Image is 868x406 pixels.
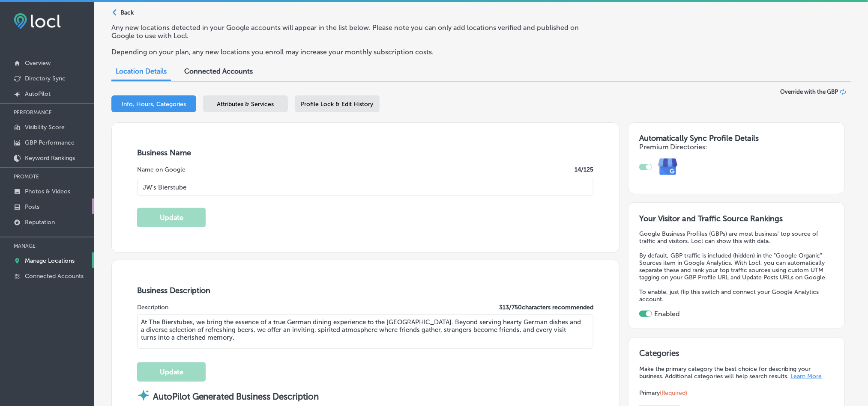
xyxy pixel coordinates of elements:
[25,90,51,98] p: AutoPilot
[116,67,167,75] span: Location Details
[25,257,75,264] p: Manage Locations
[120,9,134,16] p: Back
[639,133,834,143] h3: Automatically Sync Profile Details
[137,148,593,157] h3: Business Name
[25,219,55,226] p: Reputation
[660,389,688,397] span: (Required)
[780,89,838,95] span: Override with the GBP
[25,59,51,67] p: Overview
[25,75,66,82] p: Directory Sync
[639,389,688,397] span: Primary
[25,154,75,162] p: Keyword Rankings
[654,310,680,318] label: Enabled
[137,362,206,382] button: Update
[25,139,75,146] p: GBP Performance
[639,365,834,380] p: Make the primary category the best choice for describing your business. Additional categories wil...
[791,373,822,380] a: Learn More
[137,304,168,311] label: Description
[639,214,834,223] h3: Your Visitor and Traffic Source Rankings
[153,391,319,402] strong: AutoPilot Generated Business Description
[111,24,592,40] p: Any new locations detected in your Google accounts will appear in the list below. Please note you...
[499,304,593,311] label: 313 / 750 characters recommended
[575,166,593,173] label: 14 /125
[122,101,186,108] span: Info, Hours, Categories
[25,203,39,210] p: Posts
[217,101,274,108] span: Attributes & Services
[184,67,253,75] span: Connected Accounts
[639,230,834,245] p: Google Business Profiles (GBPs) are most business' top source of traffic and visitors. Locl can s...
[137,286,593,295] h3: Business Description
[652,151,684,183] img: e7ababfa220611ac49bdb491a11684a6.png
[137,389,150,402] img: autopilot-icon
[639,348,834,361] h3: Categories
[639,252,834,281] p: By default, GBP traffic is included (hidden) in the "Google Organic" Sources item in Google Analy...
[25,124,65,131] p: Visibility Score
[111,48,592,56] p: Depending on your plan, any new locations you enroll may increase your monthly subscription costs.
[639,288,834,303] p: To enable, just flip this switch and connect your Google Analytics account.
[137,179,593,196] input: Enter Location Name
[137,166,186,173] label: Name on Google
[639,143,834,151] h4: Premium Directories:
[301,101,374,108] span: Profile Lock & Edit History
[137,314,593,349] textarea: At The Bierstubes, we bring the essence of a true German dining experience to the [GEOGRAPHIC_DAT...
[137,208,206,227] button: Update
[25,273,84,280] p: Connected Accounts
[25,188,70,195] p: Photos & Videos
[14,13,61,29] img: fda3e92497d09a02dc62c9cd864e3231.png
